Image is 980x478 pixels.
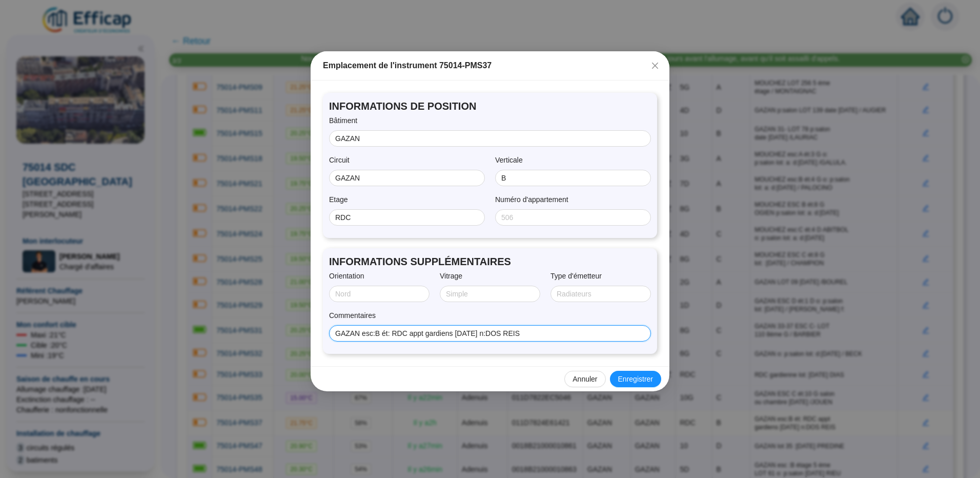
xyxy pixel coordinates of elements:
label: Bâtiment [329,115,364,126]
input: Vitrage [446,289,532,300]
input: Numéro d'appartement [501,212,643,223]
label: Verticale [495,155,530,166]
label: Etage [329,194,355,205]
button: Enregistrer [610,371,661,387]
label: Type d'émetteur [550,271,609,282]
label: Vitrage [440,271,469,282]
input: Etage [335,212,477,223]
span: INFORMATIONS DE POSITION [329,99,651,113]
input: Commentaires [335,328,643,339]
input: Circuit [335,173,477,184]
button: Close [647,57,663,74]
span: Enregistrer [618,374,653,385]
label: Orientation [329,271,371,282]
span: Annuler [573,374,597,385]
span: Fermer [647,62,663,70]
label: Numéro d'appartement [495,194,576,205]
input: Verticale [501,173,643,184]
div: Emplacement de l'instrument 75014-PMS37 [323,59,657,72]
input: Orientation [335,289,421,300]
input: Bâtiment [335,133,643,144]
span: close [651,62,659,70]
label: Circuit [329,155,357,166]
span: INFORMATIONS SUPPLÉMENTAIRES [329,254,651,269]
label: Commentaires [329,310,383,321]
button: Annuler [564,371,605,387]
input: Type d'émetteur [557,289,643,300]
